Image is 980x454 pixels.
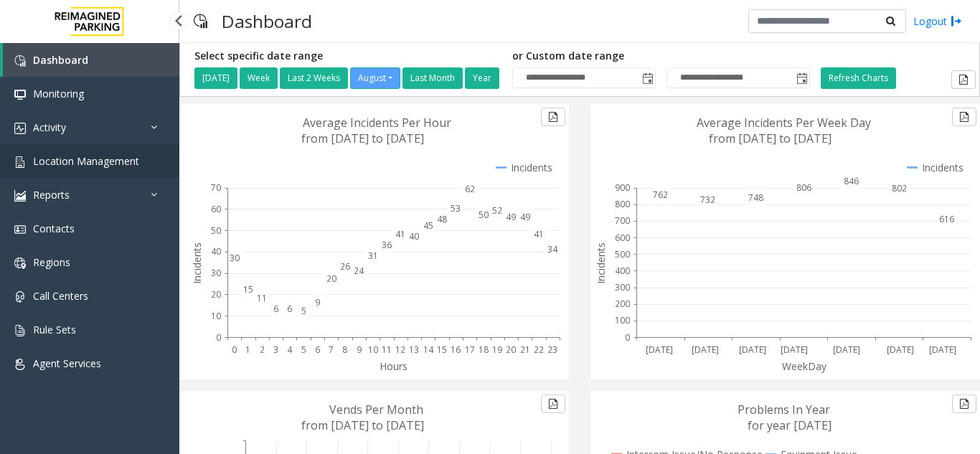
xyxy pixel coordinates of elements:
img: pageIcon [194,4,207,39]
button: Refresh Charts [821,67,896,89]
text: 60 [211,203,221,215]
text: 11 [257,292,267,304]
text: [DATE] [692,344,719,356]
text: 300 [615,281,630,293]
text: 12 [395,344,405,356]
span: Activity [33,120,66,134]
text: from [DATE] to [DATE] [709,131,831,146]
text: 100 [615,314,630,326]
text: 49 [520,211,530,223]
text: 17 [465,344,475,356]
text: 19 [492,344,502,356]
span: Location Management [33,154,139,168]
text: from [DATE] to [DATE] [301,417,424,433]
button: Last Month [402,67,463,89]
img: logout [951,14,962,29]
button: [DATE] [194,67,237,89]
text: 15 [437,344,447,356]
span: Toggle popup [793,68,809,88]
span: Monitoring [33,87,84,100]
text: 16 [451,344,461,356]
text: Vends Per Month [329,402,423,417]
text: 802 [892,182,907,194]
text: Average Incidents Per Week Day [697,115,871,131]
img: 'icon' [14,156,26,168]
text: 26 [340,260,350,273]
text: 8 [342,344,347,356]
text: 49 [506,211,516,223]
button: Export to pdf [952,394,976,413]
h5: Select specific date range [194,50,501,62]
text: 45 [423,219,433,232]
button: Export to pdf [951,70,976,89]
text: 40 [409,230,419,242]
text: 41 [534,228,544,240]
text: 48 [437,213,447,225]
text: 20 [506,344,516,356]
text: 11 [382,344,392,356]
text: 24 [354,265,364,277]
button: Export to pdf [952,108,976,126]
text: 7 [329,344,334,356]
text: 762 [653,189,668,201]
text: from [DATE] to [DATE] [301,131,424,146]
a: Dashboard [3,43,179,77]
text: 20 [211,288,221,301]
text: 846 [844,175,859,187]
img: 'icon' [14,55,26,67]
text: 200 [615,298,630,310]
text: 40 [211,245,221,257]
text: 36 [382,239,392,251]
text: 900 [615,181,630,194]
span: Agent Services [33,356,101,370]
span: Call Centers [33,289,88,303]
text: 806 [796,181,811,194]
text: 23 [547,344,557,356]
text: WeekDay [782,359,827,373]
text: 52 [492,204,502,217]
span: Dashboard [33,53,88,67]
text: 41 [395,228,405,240]
text: [DATE] [887,344,914,356]
text: Average Incidents Per Hour [303,115,451,131]
img: 'icon' [14,190,26,202]
img: 'icon' [14,325,26,336]
text: 53 [451,202,461,214]
span: Rule Sets [33,323,76,336]
text: 6 [273,303,278,315]
img: 'icon' [14,291,26,303]
button: Export to pdf [541,108,565,126]
button: Year [465,67,499,89]
text: 6 [315,344,320,356]
text: 30 [211,267,221,279]
text: 13 [409,344,419,356]
img: 'icon' [14,359,26,370]
text: 20 [326,273,336,285]
text: Incidents [594,242,608,284]
text: 0 [232,344,237,356]
text: 700 [615,214,630,227]
text: for year [DATE] [748,417,831,433]
span: Reports [33,188,70,202]
text: 400 [615,265,630,277]
text: 34 [547,243,558,255]
text: [DATE] [781,344,808,356]
text: 21 [520,344,530,356]
text: 6 [287,303,292,315]
text: 70 [211,181,221,194]
span: Regions [33,255,70,269]
text: 4 [287,344,293,356]
text: 10 [211,310,221,322]
text: 2 [260,344,265,356]
h5: or Custom date range [512,50,810,62]
text: Hours [380,359,407,373]
text: 748 [748,191,763,204]
text: 0 [625,331,630,344]
text: 14 [423,344,434,356]
button: Week [240,67,278,89]
text: 600 [615,232,630,244]
img: 'icon' [14,224,26,235]
text: 18 [479,344,489,356]
text: 50 [211,224,221,237]
text: 15 [243,283,253,295]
